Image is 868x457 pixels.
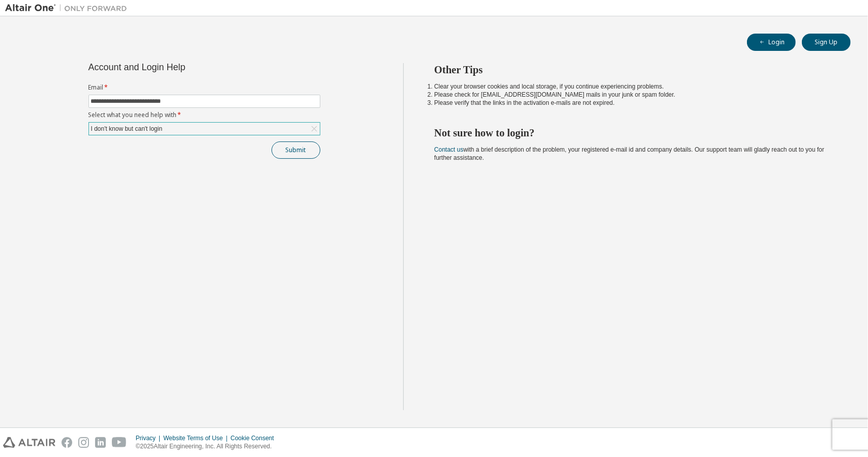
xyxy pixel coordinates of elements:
[88,63,274,71] div: Account and Login Help
[95,437,106,448] img: linkedin.svg
[434,146,463,153] a: Contact us
[434,63,832,76] h2: Other Tips
[747,34,796,51] button: Login
[434,99,832,107] li: Please verify that the links in the activation e-mails are not expired.
[62,437,72,448] img: facebook.svg
[89,123,164,134] div: I don't know but can't login
[88,83,320,92] label: Email
[434,91,832,99] li: Please check for [EMAIL_ADDRESS][DOMAIN_NAME] mails in your junk or spam folder.
[272,141,320,159] button: Submit
[230,434,280,442] div: Cookie Consent
[434,82,832,91] li: Clear your browser cookies and local storage, if you continue experiencing problems.
[89,123,320,135] div: I don't know but can't login
[434,146,824,161] span: with a brief description of the problem, your registered e-mail id and company details. Our suppo...
[136,434,163,442] div: Privacy
[434,126,832,139] h2: Not sure how to login?
[3,437,55,448] img: altair_logo.svg
[5,3,132,13] img: Altair One
[88,111,320,119] label: Select what you need help with
[136,442,280,451] p: © 2025 Altair Engineering, Inc. All Rights Reserved.
[78,437,89,448] img: instagram.svg
[163,434,230,442] div: Website Terms of Use
[802,34,851,51] button: Sign Up
[112,437,127,448] img: youtube.svg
